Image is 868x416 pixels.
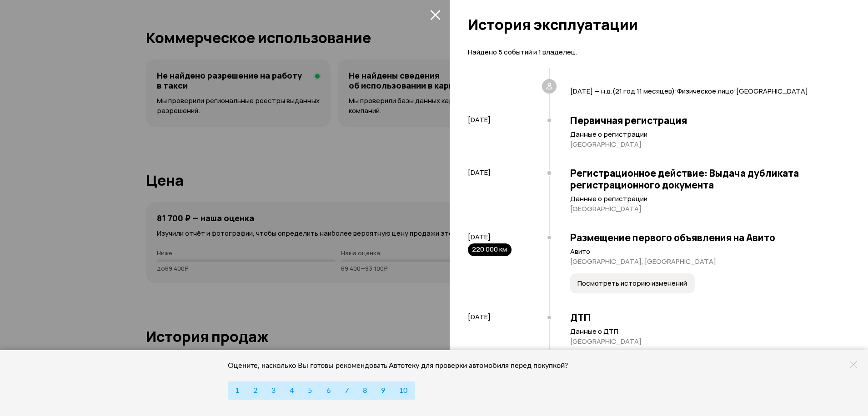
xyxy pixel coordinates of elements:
span: 3 [271,387,276,394]
button: 9 [374,381,392,400]
p: Данные о регистрации [570,130,841,139]
div: 220 000 км [468,243,512,256]
h3: ДТП [570,312,841,323]
span: Физическое лицо [677,86,734,96]
button: 6 [319,381,338,400]
h3: Первичная регистрация [570,114,841,126]
span: 7 [345,387,349,394]
span: [DATE] [468,232,491,242]
span: 2 [253,387,257,394]
button: 10 [392,381,415,400]
button: 2 [246,381,265,400]
span: [DATE] — н.в. ( 21 год 11 месяцев ) [570,86,675,96]
h3: Регистрационное действие: Выдача дубликата регистрационного документа [570,167,841,191]
span: 4 [290,387,294,394]
span: [DATE] [468,312,491,322]
p: [GEOGRAPHIC_DATA] [570,140,841,149]
span: · [675,82,677,97]
span: · [734,82,736,97]
p: Данные о регистрации [570,194,841,203]
span: 5 [308,387,312,394]
h3: Размещение первого объявления на Авито [570,232,841,243]
span: 1 [235,387,239,394]
span: [GEOGRAPHIC_DATA] [736,86,808,96]
span: [DATE] [468,115,491,124]
button: 1 [228,381,246,400]
p: [GEOGRAPHIC_DATA] [570,337,841,346]
p: Данные о ДТП [570,327,841,336]
button: 4 [282,381,301,400]
span: 8 [363,387,367,394]
p: Найдено 5 событий и 1 владелец. [468,47,841,57]
button: 3 [264,381,283,400]
span: [DATE] [468,168,491,177]
span: Посмотреть историю изменений [577,279,687,288]
button: закрыть [428,7,442,22]
button: 5 [301,381,319,400]
button: 7 [337,381,356,400]
p: [GEOGRAPHIC_DATA] [570,204,841,213]
span: 9 [381,387,385,394]
button: Посмотреть историю изменений [570,273,695,293]
span: 6 [326,387,331,394]
p: Авито [570,247,841,256]
button: 8 [356,381,374,400]
div: Оцените, насколько Вы готовы рекомендовать Автотеку для проверки автомобиля перед покупкой? [228,361,580,370]
span: 10 [399,387,407,394]
p: [GEOGRAPHIC_DATA], [GEOGRAPHIC_DATA] [570,257,841,266]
